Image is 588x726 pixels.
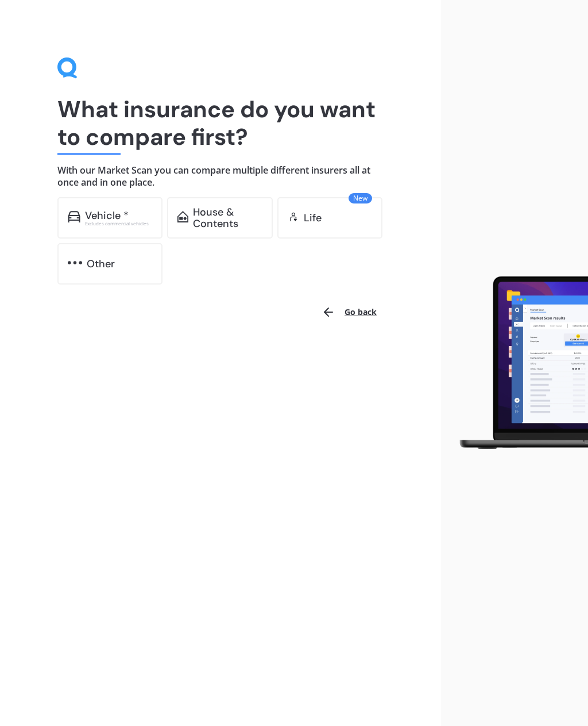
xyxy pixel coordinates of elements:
[87,258,115,270] div: Other
[288,211,299,222] img: life.f720d6a2d7cdcd3ad642.svg
[193,206,262,229] div: House & Contents
[349,193,372,203] span: New
[177,211,188,222] img: home-and-contents.b802091223b8502ef2dd.svg
[57,164,384,188] h4: With our Market Scan you can compare multiple different insurers all at once and in one place.
[68,257,82,268] img: other.81dba5aafe580aa69f38.svg
[450,272,588,454] img: laptop.webp
[85,221,153,226] div: Excludes commercial vehicles
[315,298,384,326] button: Go back
[304,212,322,224] div: Life
[57,95,384,151] h1: What insurance do you want to compare first?
[85,210,129,221] div: Vehicle *
[68,211,80,222] img: car.f15378c7a67c060ca3f3.svg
